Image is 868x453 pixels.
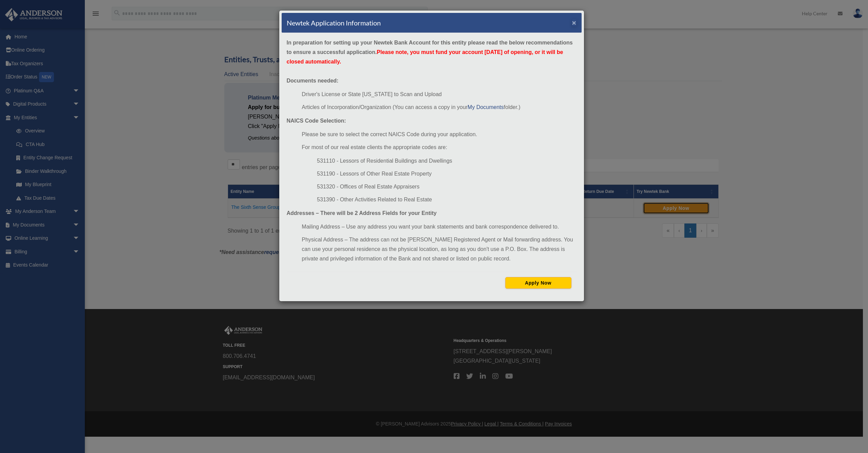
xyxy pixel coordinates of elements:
[317,182,576,192] li: 531320 - Offices of Real Estate Appraisers
[505,277,571,289] button: Apply Now
[302,143,576,152] li: For most of our real estate clients the appropriate codes are:
[302,103,576,112] li: Articles of Incorporation/Organization (You can access a copy in your folder.)
[317,195,576,204] li: 531390 - Other Activities Related to Real Estate
[302,235,576,264] li: Physical Address – The address can not be [PERSON_NAME] Registered Agent or Mail forwarding addre...
[302,222,576,232] li: Mailing Address – Use any address you want your bank statements and bank correspondence delivered...
[287,18,381,28] h4: Newtek Application Information
[572,19,577,26] button: ×
[287,78,339,84] strong: Documents needed:
[287,49,563,65] span: Please note, you must fund your account [DATE] of opening, or it will be closed automatically.
[317,156,576,166] li: 531110 - Lessors of Residential Buildings and Dwellings
[287,118,346,124] strong: NAICS Code Selection:
[302,130,576,139] li: Please be sure to select the correct NAICS Code during your application.
[302,90,576,99] li: Driver's License or State [US_STATE] to Scan and Upload
[287,40,573,65] strong: In preparation for setting up your Newtek Bank Account for this entity please read the below reco...
[317,169,576,179] li: 531190 - Lessors of Other Real Estate Property
[468,104,504,110] a: My Documents
[287,210,437,216] strong: Addresses – There will be 2 Address Fields for your Entity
